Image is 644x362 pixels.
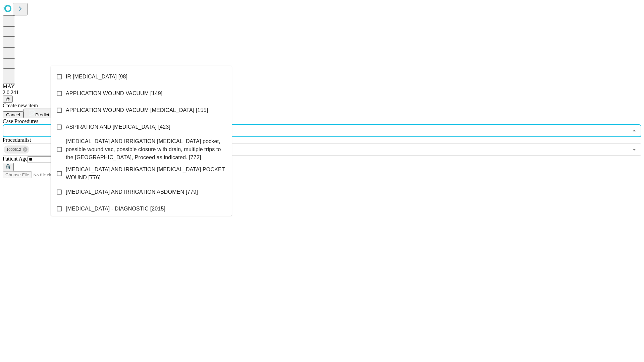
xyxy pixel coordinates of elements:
button: @ [3,96,13,103]
span: Create new item [3,103,38,108]
span: Cancel [6,112,20,117]
span: Scheduled Procedure [3,118,38,124]
button: Open [630,145,639,154]
span: ASPIRATION AND [MEDICAL_DATA] [423] [66,123,170,131]
div: MAY [3,83,641,89]
span: Proceduralist [3,137,31,143]
div: 2.0.241 [3,89,641,96]
div: 1000512 [4,145,29,154]
button: Close [630,126,639,135]
span: [MEDICAL_DATA] AND IRRIGATION [MEDICAL_DATA] pocket, possible wound vac, possible closure with dr... [66,137,226,162]
span: IR [MEDICAL_DATA] [98] [66,73,127,81]
span: [MEDICAL_DATA] AND IRRIGATION [MEDICAL_DATA] POCKET WOUND [776] [66,166,226,182]
button: Predict [23,109,54,118]
span: APPLICATION WOUND VACUUM [149] [66,89,162,98]
span: 1000512 [4,146,24,154]
span: APPLICATION WOUND VACUUM [MEDICAL_DATA] [155] [66,106,208,114]
button: Cancel [3,111,23,118]
span: Patient Age [3,156,28,162]
span: Predict [35,112,49,117]
span: [MEDICAL_DATA] - DIAGNOSTIC [2015] [66,205,165,213]
span: [MEDICAL_DATA] AND IRRIGATION ABDOMEN [779] [66,188,198,196]
span: @ [5,97,10,102]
